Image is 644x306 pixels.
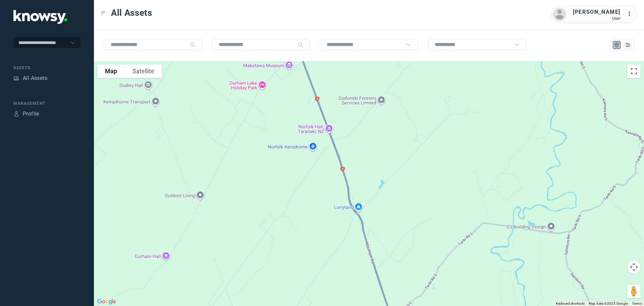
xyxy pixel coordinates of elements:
a: AssetsAll Assets [13,74,47,82]
div: Search [298,42,303,47]
a: Open this area in Google Maps (opens a new window) [96,297,118,306]
div: [PERSON_NAME] [573,8,621,16]
div: Profile [23,110,39,118]
div: Search [190,42,195,47]
button: Toggle fullscreen view [627,64,641,78]
div: Assets [13,65,80,71]
img: Application Logo [13,10,67,24]
div: : [627,10,635,18]
button: Drag Pegman onto the map to open Street View [627,285,641,298]
div: Map [614,42,620,48]
a: Terms (opens in new tab) [632,302,642,305]
button: Show street map [97,64,125,78]
tspan: ... [628,11,634,16]
a: ProfileProfile [13,110,39,118]
div: Assets [13,75,19,81]
div: List [625,42,631,48]
div: All Assets [23,74,47,82]
span: Map data ©2025 Google [589,302,628,305]
div: User [573,16,621,21]
span: All Assets [111,7,152,19]
div: Toggle Menu [101,10,106,15]
button: Show satellite imagery [125,64,162,78]
div: Management [13,100,80,106]
div: : [627,10,635,19]
div: Profile [13,111,19,117]
button: Keyboard shortcuts [556,301,585,306]
button: Map camera controls [627,260,641,274]
img: Google [96,297,118,306]
img: avatar.png [553,8,566,21]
